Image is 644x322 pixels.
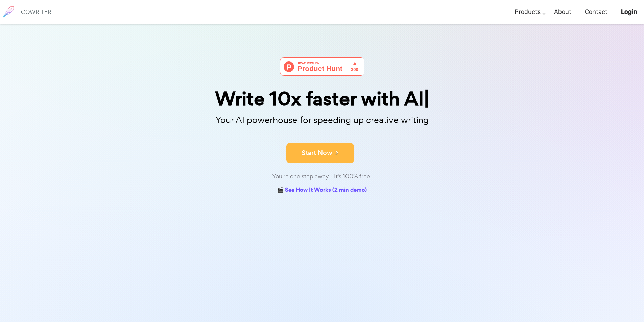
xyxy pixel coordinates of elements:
[286,143,354,163] button: Start Now
[585,2,607,22] a: Contact
[621,8,637,16] b: Login
[21,9,51,15] h6: COWRITER
[153,172,491,181] div: You're one step away - It's 100% free!
[280,57,364,76] img: Cowriter - Your AI buddy for speeding up creative writing | Product Hunt
[277,185,367,196] a: 🎬 See How It Works (2 min demo)
[515,2,541,22] a: Products
[621,2,637,22] a: Login
[153,113,491,127] p: Your AI powerhouse for speeding up creative writing
[153,89,491,108] div: Write 10x faster with AI
[554,2,571,22] a: About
